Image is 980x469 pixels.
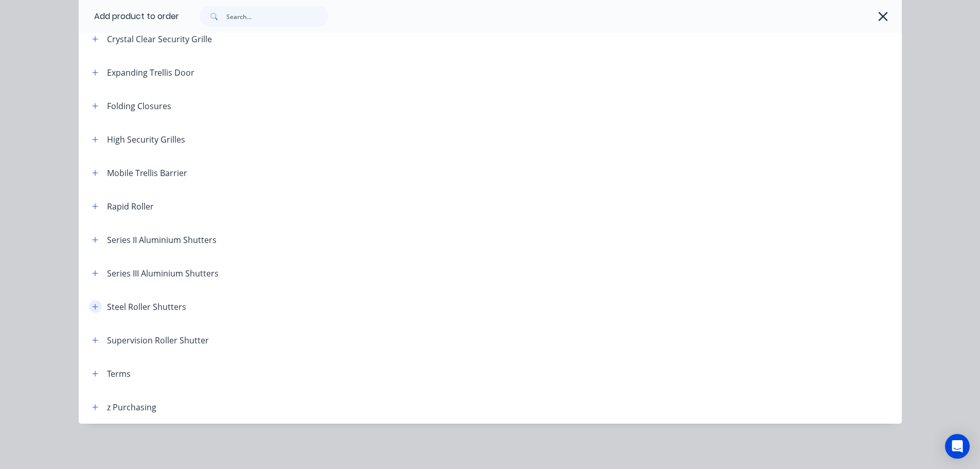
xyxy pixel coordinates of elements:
[107,234,217,246] div: Series II Aluminium Shutters
[107,200,154,213] div: Rapid Roller
[107,368,131,380] div: Terms
[107,401,156,413] div: z Purchasing
[107,334,209,346] div: Supervision Roller Shutter
[226,6,328,27] input: Search...
[107,66,194,79] div: Expanding Trellis Door
[945,434,970,459] div: Open Intercom Messenger
[107,301,186,313] div: Steel Roller Shutters
[107,267,219,280] div: Series III Aluminium Shutters
[107,33,212,45] div: Crystal Clear Security Grille
[107,100,171,112] div: Folding Closures
[107,167,187,179] div: Mobile Trellis Barrier
[107,133,185,146] div: High Security Grilles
